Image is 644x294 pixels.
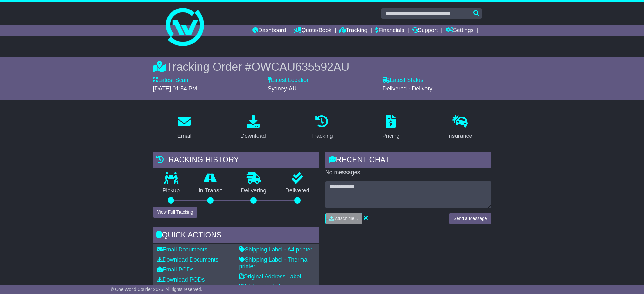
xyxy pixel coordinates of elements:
a: Financials [375,25,404,36]
a: Dashboard [252,25,286,36]
div: RECENT CHAT [325,152,491,169]
div: Insurance [447,132,472,140]
a: Address Label [239,284,280,290]
a: Shipping Label - Thermal printer [239,257,309,270]
a: Email [173,113,195,143]
a: Email Documents [157,246,207,253]
a: Quote/Book [294,25,331,36]
a: Shipping Label - A4 printer [239,246,312,253]
div: Tracking Order # [153,60,491,74]
div: Tracking [311,132,333,140]
label: Latest Status [383,77,423,84]
a: Original Address Label [239,273,301,280]
a: Insurance [443,113,477,143]
span: [DATE] 01:54 PM [153,85,197,92]
p: No messages [325,169,491,176]
button: View Full Tracking [153,207,197,218]
span: Sydney-AU [268,85,297,92]
div: Pricing [382,132,400,140]
a: Email PODs [157,266,194,273]
label: Latest Location [268,77,310,84]
span: © One World Courier 2025. All rights reserved. [111,287,202,292]
button: Send a Message [449,213,491,224]
label: Latest Scan [153,77,188,84]
div: Quick Actions [153,227,319,244]
div: Download [241,132,266,140]
p: In Transit [189,187,232,194]
a: Download Documents [157,257,219,263]
span: OWCAU635592AU [251,60,349,73]
a: Settings [446,25,474,36]
a: Tracking [307,113,337,143]
div: Email [177,132,191,140]
a: Download [236,113,270,143]
div: Tracking history [153,152,319,169]
a: Tracking [339,25,367,36]
p: Delivered [276,187,319,194]
span: Delivered - Delivery [383,85,432,92]
a: Download PODs [157,277,205,283]
a: Support [412,25,438,36]
p: Pickup [153,187,189,194]
p: Delivering [232,187,276,194]
a: Pricing [378,113,404,143]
